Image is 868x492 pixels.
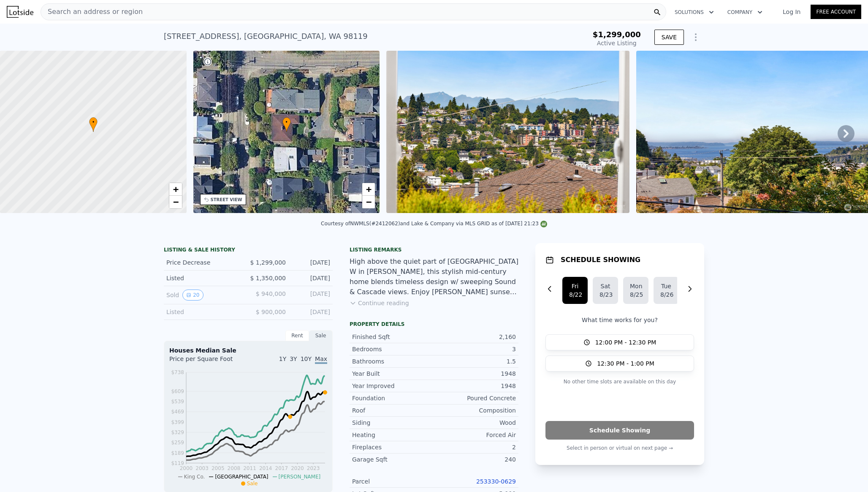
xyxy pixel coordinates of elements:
[279,355,286,362] span: 1Y
[184,474,205,480] span: King Co.
[811,5,861,19] a: Free Account
[293,290,330,301] div: [DATE]
[352,431,434,439] div: Heating
[362,183,375,196] a: Zoom in
[654,30,684,45] button: SAVE
[595,338,656,347] span: 12:00 PM - 12:30 PM
[668,5,721,20] button: Solutions
[434,443,516,451] div: 2
[256,309,286,315] span: $ 900,000
[171,409,184,415] tspan: $469
[660,290,672,299] div: 8/26
[593,277,618,304] button: Sat8/23
[243,465,256,471] tspan: 2011
[171,460,184,466] tspan: $119
[350,321,518,328] div: Property details
[352,382,434,390] div: Year Improved
[545,421,694,440] button: Schedule Showing
[282,118,291,126] span: •
[599,290,611,299] div: 8/23
[352,345,434,353] div: Bedrooms
[352,406,434,415] div: Roof
[169,346,327,355] div: Houses Median Sale
[350,299,409,307] button: Continue reading
[350,246,518,253] div: Listing remarks
[352,369,434,378] div: Year Built
[630,290,642,299] div: 8/25
[171,450,184,456] tspan: $189
[352,394,434,402] div: Foundation
[386,51,629,213] img: Sale: 167240996 Parcel: 98169328
[350,257,518,297] div: High above the quiet part of [GEOGRAPHIC_DATA] W in [PERSON_NAME], this stylish mid-century home ...
[434,382,516,390] div: 1948
[164,246,333,255] div: LISTING & SALE HISTORY
[562,277,588,304] button: Fri8/22
[307,465,320,471] tspan: 2023
[228,465,241,471] tspan: 2008
[366,184,372,194] span: +
[256,290,286,297] span: $ 940,000
[476,478,516,485] a: 253330-0629
[315,355,327,364] span: Max
[173,184,178,194] span: +
[660,282,672,290] div: Tue
[166,308,241,316] div: Listed
[291,465,304,471] tspan: 2020
[630,282,642,290] div: Mon
[321,221,547,227] div: Courtesy of NWMLS (#2412062) and Lake & Company via MLS GRID as of [DATE] 21:23
[366,197,372,207] span: −
[250,275,286,282] span: $ 1,350,000
[169,183,182,196] a: Zoom in
[293,308,330,316] div: [DATE]
[169,355,248,368] div: Price per Square Foot
[166,274,241,282] div: Listed
[275,465,288,471] tspan: 2017
[597,359,654,368] span: 12:30 PM - 1:00 PM
[309,330,333,341] div: Sale
[545,316,694,324] p: What time works for you?
[654,277,679,304] button: Tue8/26
[352,418,434,427] div: Siding
[180,465,193,471] tspan: 2000
[687,29,704,46] button: Show Options
[41,7,143,17] span: Search an address or region
[7,6,33,18] img: Lotside
[293,258,330,267] div: [DATE]
[171,369,184,375] tspan: $738
[212,465,225,471] tspan: 2005
[545,334,694,350] button: 12:00 PM - 12:30 PM
[434,357,516,366] div: 1.5
[721,5,769,20] button: Company
[171,419,184,425] tspan: $399
[293,274,330,282] div: [DATE]
[182,290,203,301] button: View historical data
[211,197,242,203] div: STREET VIEW
[593,30,641,39] span: $1,299,000
[290,355,297,362] span: 3Y
[166,258,241,267] div: Price Decrease
[247,481,258,487] span: Sale
[352,455,434,464] div: Garage Sqft
[171,440,184,446] tspan: $259
[434,333,516,341] div: 2,160
[301,355,312,362] span: 10Y
[599,282,611,290] div: Sat
[282,117,291,132] div: •
[434,418,516,427] div: Wood
[166,290,241,301] div: Sold
[171,429,184,435] tspan: $329
[171,388,184,394] tspan: $609
[569,290,581,299] div: 8/22
[89,117,98,132] div: •
[250,259,286,266] span: $ 1,299,000
[164,30,368,42] div: [STREET_ADDRESS] , [GEOGRAPHIC_DATA] , WA 98119
[171,399,184,405] tspan: $539
[285,330,309,341] div: Rent
[434,455,516,464] div: 240
[352,477,434,486] div: Parcel
[561,255,640,265] h1: SCHEDULE SHOWING
[773,8,811,16] a: Log In
[259,465,272,471] tspan: 2014
[434,431,516,439] div: Forced Air
[545,377,694,387] p: No other time slots are available on this day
